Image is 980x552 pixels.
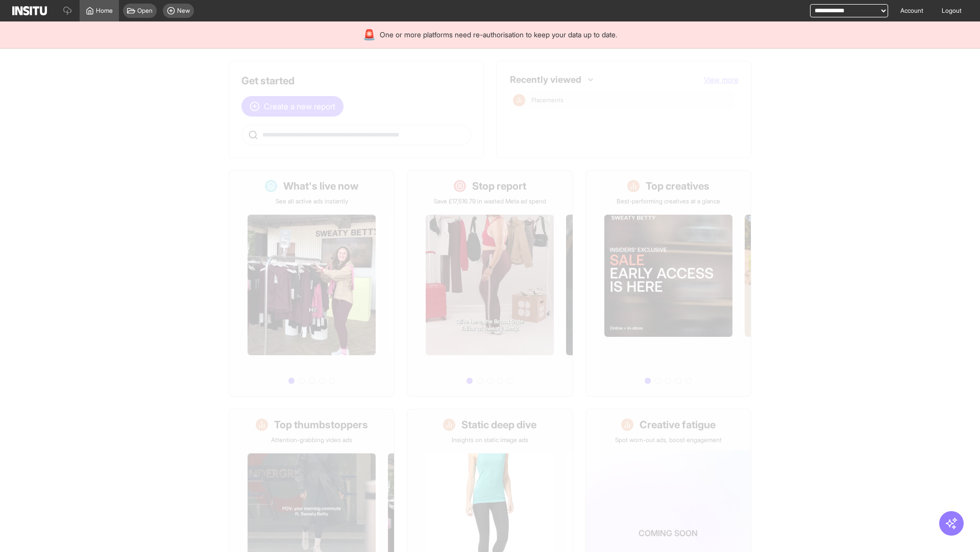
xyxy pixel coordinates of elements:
div: 🚨 [363,28,376,42]
span: Open [137,7,153,15]
span: New [177,7,190,15]
img: Logo [12,6,47,15]
span: One or more platforms need re-authorisation to keep your data up to date. [380,30,617,40]
span: Home [96,7,113,15]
